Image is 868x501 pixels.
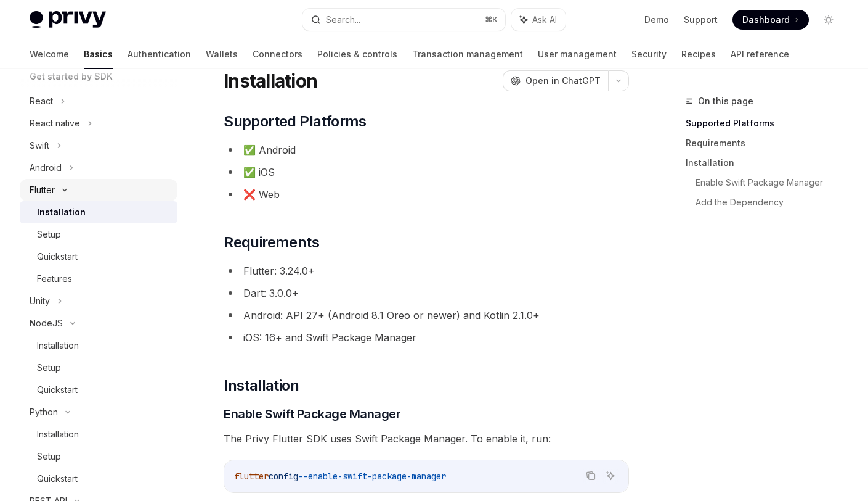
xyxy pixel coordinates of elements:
[30,183,55,197] div: Flutter
[37,227,61,242] div: Setup
[224,430,629,447] span: The Privy Flutter SDK uses Swift Package Manager. To enable it, run:
[602,468,619,484] button: Ask AI
[224,284,629,302] li: Dart: 3.0.0+
[485,15,498,25] span: ⌘ K
[317,39,397,69] a: Policies & controls
[20,246,177,268] a: Quickstart
[298,471,446,482] span: --enable-swift-package-manager
[20,201,177,223] a: Installation
[302,9,505,31] button: Search...⌘K
[206,39,238,69] a: Wallets
[37,338,79,353] div: Installation
[538,39,617,69] a: User management
[37,471,78,486] div: Quickstart
[224,405,400,423] span: Enable Swift Package Manager
[224,112,367,131] span: Supported Platforms
[631,39,667,69] a: Security
[30,94,53,109] div: React
[20,223,177,246] a: Setup
[696,173,848,193] a: Enable Swift Package Manager
[224,233,319,252] span: Requirements
[224,70,317,92] h1: Installation
[696,193,848,212] a: Add the Dependency
[224,376,299,395] span: Installation
[20,468,177,490] a: Quickstart
[503,70,608,91] button: Open in ChatGPT
[269,471,298,482] span: config
[732,10,809,30] a: Dashboard
[698,94,753,109] span: On this page
[30,294,50,308] div: Unity
[224,329,629,346] li: iOS: 16+ and Swift Package Manager
[686,114,848,133] a: Supported Platforms
[20,423,177,445] a: Installation
[30,405,58,420] div: Python
[412,39,523,69] a: Transaction management
[686,133,848,153] a: Requirements
[37,360,61,375] div: Setup
[20,268,177,290] a: Features
[30,39,69,69] a: Welcome
[742,14,790,26] span: Dashboard
[30,116,80,131] div: React native
[37,205,86,220] div: Installation
[37,427,79,442] div: Installation
[37,383,78,397] div: Quickstart
[30,160,62,175] div: Android
[224,307,629,324] li: Android: API 27+ (Android 8.1 Oreo or newer) and Kotlin 2.1.0+
[30,138,49,153] div: Swift
[37,449,61,464] div: Setup
[84,39,113,69] a: Basics
[30,316,63,331] div: NodeJS
[819,10,838,30] button: Toggle dark mode
[128,39,191,69] a: Authentication
[686,153,848,173] a: Installation
[224,164,629,181] li: ✅ iOS
[20,445,177,468] a: Setup
[20,357,177,379] a: Setup
[644,14,669,26] a: Demo
[253,39,302,69] a: Connectors
[224,186,629,203] li: ❌ Web
[20,334,177,357] a: Installation
[681,39,716,69] a: Recipes
[684,14,718,26] a: Support
[234,471,269,482] span: flutter
[532,14,557,26] span: Ask AI
[20,379,177,401] a: Quickstart
[511,9,566,31] button: Ask AI
[525,75,601,87] span: Open in ChatGPT
[326,12,360,27] div: Search...
[30,11,106,28] img: light logo
[37,271,72,286] div: Features
[224,262,629,279] li: Flutter: 3.24.0+
[224,141,629,159] li: ✅ Android
[37,249,78,264] div: Quickstart
[583,468,599,484] button: Copy the contents from the code block
[731,39,789,69] a: API reference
